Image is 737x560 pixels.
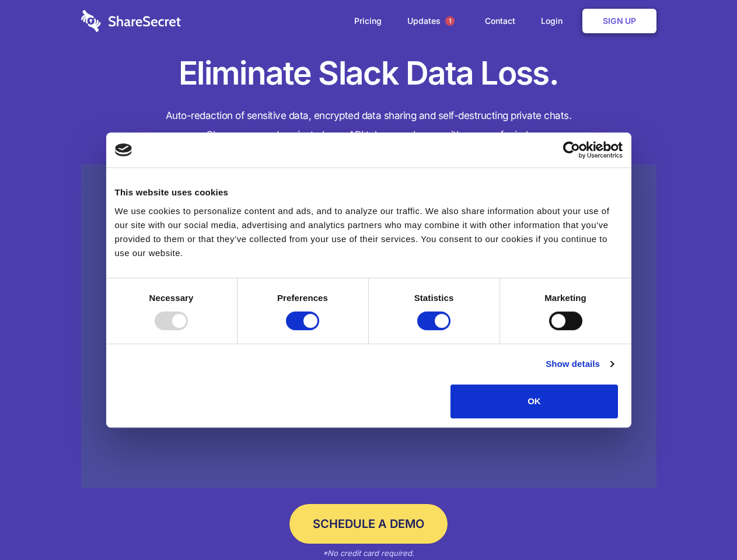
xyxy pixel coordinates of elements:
h1: Eliminate Slack Data Loss. [81,52,656,94]
strong: Preferences [277,293,328,303]
a: Contact [473,3,527,39]
strong: Statistics [414,293,454,303]
span: 1 [445,16,455,26]
h4: Auto-redaction of sensitive data, encrypted data sharing and self-destructing private chats. Shar... [81,106,656,145]
a: Usercentrics Cookiebot - opens in a new window [521,141,623,159]
button: OK [450,384,618,418]
strong: Marketing [544,293,586,303]
a: Sign Up [582,9,656,33]
a: Pricing [343,3,393,39]
div: We use cookies to personalize content and ads, and to analyze our traffic. We also share informat... [115,204,623,260]
a: Schedule a Demo [289,504,448,544]
img: logo-wordmark-white-trans-d4663122ce5f474addd5e946df7df03e33cb6a1c49d2221995e7729f52c070b2.svg [81,10,181,32]
a: Show details [546,357,613,371]
div: This website uses cookies [115,185,623,199]
em: *No credit card required. [323,548,414,558]
a: Login [529,3,580,39]
a: Wistia video thumbnail [81,164,656,488]
img: logo [115,143,132,156]
strong: Necessary [149,293,194,303]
